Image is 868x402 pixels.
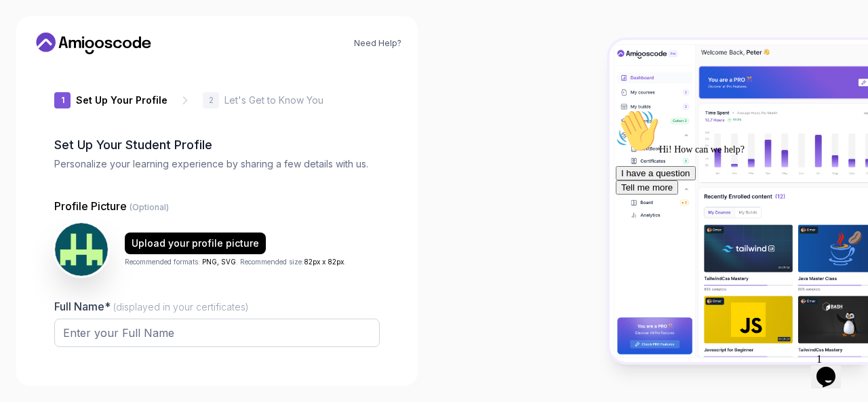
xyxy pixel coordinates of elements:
[54,136,380,155] h2: Set Up Your Student Profile
[76,94,167,107] p: Set Up Your Profile
[61,96,64,104] p: 1
[5,41,134,51] span: Hi! How can we help?
[55,223,108,276] img: user profile image
[130,202,169,212] span: (Optional)
[304,258,344,266] span: 82px x 82px
[54,300,249,313] label: Full Name*
[224,94,323,107] p: Let's Get to Know You
[54,319,380,347] input: Enter your Full Name
[125,257,346,267] p: Recommended formats: . Recommended size: .
[5,5,250,91] div: 👋Hi! How can we help?I have a questionTell me more
[125,233,266,254] button: Upload your profile picture
[610,40,868,361] img: Amigoscode Dashboard
[5,62,85,77] button: I have a question
[54,369,258,382] label: Username*
[33,33,155,54] a: Home link
[811,348,854,388] iframe: chat widget
[132,237,259,250] div: Upload your profile picture
[5,77,68,91] button: Tell me more
[113,301,249,313] span: (displayed in your certificates)
[54,157,380,171] p: Personalize your learning experience by sharing a few details with us.
[202,258,236,266] span: PNG, SVG
[354,38,401,49] a: Need Help?
[5,5,49,49] img: :wave:
[209,96,214,104] p: 2
[54,198,380,214] p: Profile Picture
[610,104,854,341] iframe: chat widget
